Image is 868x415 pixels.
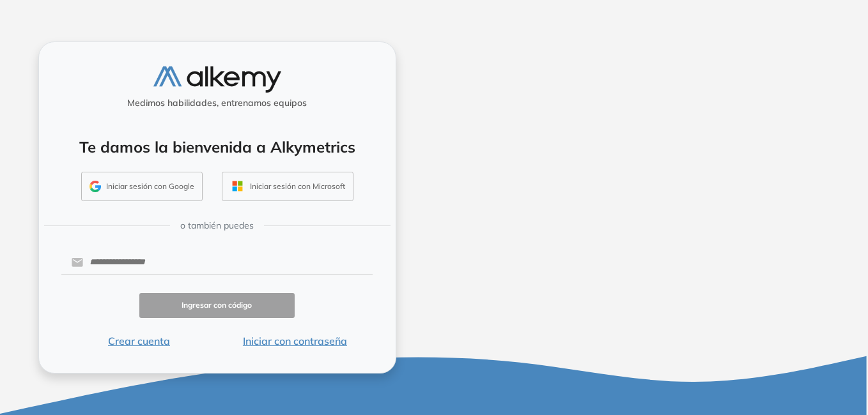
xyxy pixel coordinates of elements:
[44,98,391,109] h5: Medimos habilidades, entrenamos equipos
[180,219,254,232] span: o también puedes
[153,66,281,93] img: logo-alkemy
[139,293,295,318] button: Ingresar con código
[56,138,379,156] h4: Te damos la bienvenida a Alkymetrics
[217,333,373,349] button: Iniciar con contraseña
[89,181,101,192] img: GMAIL_ICON
[81,172,203,201] button: Iniciar sesión con Google
[230,179,245,193] img: OUTLOOK_ICON
[61,333,217,349] button: Crear cuenta
[222,172,353,201] button: Iniciar sesión con Microsoft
